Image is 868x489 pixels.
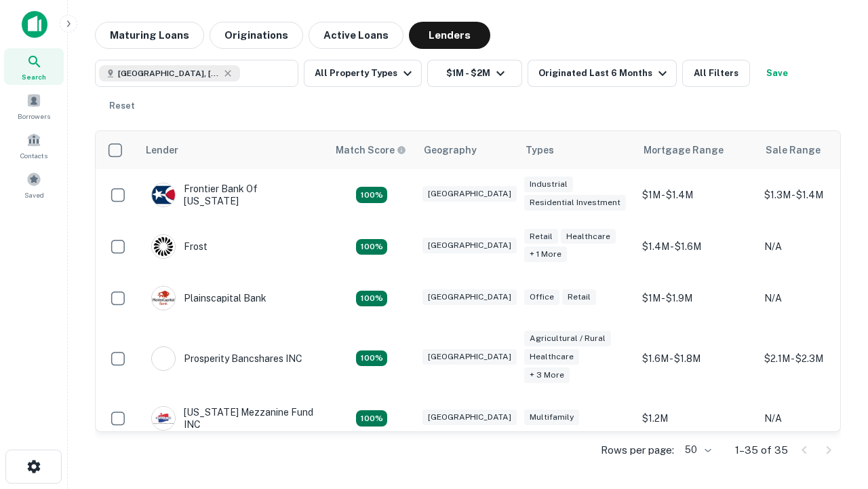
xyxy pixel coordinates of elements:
button: All Property Types [304,60,422,87]
img: picture [152,347,175,370]
img: picture [152,287,175,310]
span: [GEOGRAPHIC_DATA], [GEOGRAPHIC_DATA], [GEOGRAPHIC_DATA] [118,67,220,79]
div: Office [524,289,559,305]
span: Search [22,71,46,82]
button: Active Loans [309,22,403,49]
img: picture [152,235,175,258]
div: Frost [151,234,208,259]
button: Originations [210,22,303,49]
th: Capitalize uses an advanced AI algorithm to match your search with the best lender. The match sco... [328,131,416,169]
div: [US_STATE] Mezzanine Fund INC [151,406,314,431]
div: Retail [524,229,558,244]
div: + 3 more [524,367,570,383]
th: Geography [416,131,517,169]
div: Capitalize uses an advanced AI algorithm to match your search with the best lender. The match sco... [336,143,406,158]
div: Matching Properties: 5, hasApolloMatch: undefined [356,410,387,427]
td: $1M - $1.9M [635,272,757,324]
button: Save your search to get updates of matches that match your search criteria. [755,60,799,87]
img: picture [152,407,175,430]
div: Types [526,142,554,158]
img: picture [152,183,175,206]
div: Matching Properties: 4, hasApolloMatch: undefined [356,239,387,255]
p: 1–35 of 35 [735,442,788,458]
div: Healthcare [561,229,616,244]
td: $1M - $1.4M [635,169,757,221]
div: Lender [146,142,178,158]
p: Rows per page: [601,442,674,458]
div: Multifamily [524,410,579,425]
span: Saved [24,189,44,200]
button: $1M - $2M [427,60,522,87]
a: Borrowers [4,88,64,124]
div: [GEOGRAPHIC_DATA] [422,289,517,305]
span: Borrowers [18,111,50,122]
td: $1.2M [635,393,757,444]
button: Maturing Loans [95,22,204,49]
div: Matching Properties: 4, hasApolloMatch: undefined [356,291,387,307]
a: Search [4,48,64,85]
img: capitalize-icon.png [22,11,47,38]
button: Lenders [409,22,490,49]
div: [GEOGRAPHIC_DATA] [422,238,517,253]
iframe: Chat Widget [800,380,868,446]
div: Matching Properties: 4, hasApolloMatch: undefined [356,187,387,203]
th: Lender [138,131,328,169]
button: All Filters [682,60,750,87]
div: 50 [679,440,713,460]
div: Retail [562,289,596,305]
div: [GEOGRAPHIC_DATA] [422,186,517,202]
div: + 1 more [524,247,567,262]
div: Plainscapital Bank [151,286,267,310]
div: Agricultural / Rural [524,331,611,346]
a: Contacts [4,127,64,164]
button: Reset [100,92,144,120]
div: [GEOGRAPHIC_DATA] [422,349,517,365]
td: $1.4M - $1.6M [635,221,757,272]
span: Contacts [20,150,47,161]
td: $1.6M - $1.8M [635,324,757,393]
a: Saved [4,166,64,203]
div: Originated Last 6 Months [538,65,671,81]
h6: Match Score [336,143,403,158]
div: Sale Range [766,142,821,158]
button: Originated Last 6 Months [528,60,677,87]
div: Healthcare [524,349,579,365]
th: Mortgage Range [635,131,757,169]
div: Mortgage Range [644,142,724,158]
div: Matching Properties: 6, hasApolloMatch: undefined [356,350,387,367]
div: Residential Investment [524,195,626,211]
div: Prosperity Bancshares INC [151,346,302,371]
div: Frontier Bank Of [US_STATE] [151,183,314,207]
div: Industrial [524,177,573,192]
th: Types [517,131,635,169]
div: Geography [424,142,477,158]
div: [GEOGRAPHIC_DATA] [422,410,517,425]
